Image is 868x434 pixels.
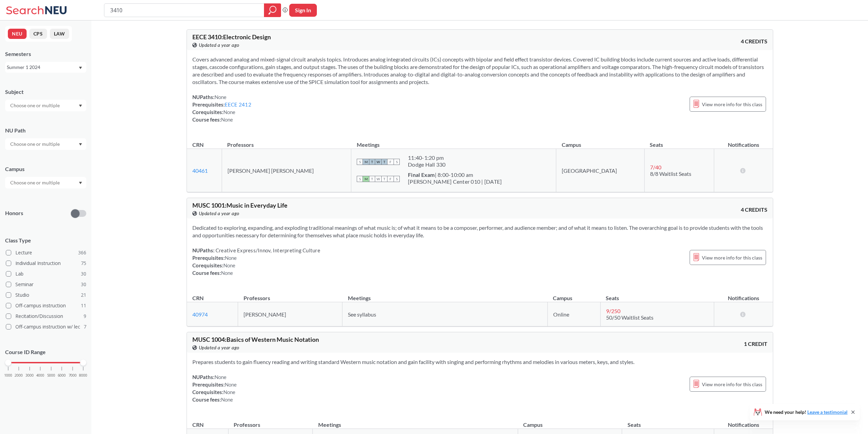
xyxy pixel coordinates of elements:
[6,269,86,278] label: Lab
[702,380,762,389] span: View more info for this class
[5,237,86,244] span: Class Type
[5,138,86,150] div: Dropdown arrow
[79,182,82,184] svg: Dropdown arrow
[264,3,281,17] div: magnifying glass
[199,210,239,217] span: Updated a year ago
[192,33,271,41] span: EECE 3410 : Electronic Design
[192,56,764,85] span: Covers advanced analog and mixed-signal circuit analysis topics. Introduces analog integrated cir...
[221,270,233,276] span: None
[714,134,773,149] th: Notifications
[192,373,237,403] div: NUPaths: Prerequisites: Corequisites: Course fees:
[606,314,653,321] span: 50/50 Waitlist Seats
[81,270,86,278] span: 30
[5,50,86,58] div: Semesters
[192,141,204,149] div: CRN
[644,134,714,149] th: Seats
[6,291,86,299] label: Studio
[348,311,376,318] span: See syllabus
[192,201,288,209] span: MUSC 1001 : Music in Everyday Life
[192,421,204,429] div: CRN
[375,159,381,165] span: W
[81,260,86,267] span: 75
[363,159,369,165] span: M
[6,312,86,321] label: Recitation/Discussion
[7,64,78,71] div: Summer 1 2024
[4,374,12,377] span: 1000
[702,253,762,262] span: View more info for this class
[225,381,237,388] span: None
[381,159,387,165] span: T
[289,4,317,17] button: Sign In
[26,374,34,377] span: 3000
[50,29,69,39] button: LAW
[381,176,387,182] span: T
[6,301,86,310] label: Off-campus instruction
[6,322,86,331] label: Off-campus instruction w/ lec
[192,336,319,343] span: MUSC 1004 : Basics of Western Music Notation
[222,134,351,149] th: Professors
[5,62,86,73] div: Summer 1 2024Dropdown arrow
[78,249,86,256] span: 366
[622,414,714,429] th: Seats
[79,143,82,146] svg: Dropdown arrow
[547,302,600,326] td: Online
[238,288,342,302] th: Professors
[109,4,259,16] input: Class, professor, course number, "phrase"
[6,248,86,257] label: Lecture
[408,171,435,178] b: Final Exam
[5,209,23,217] p: Honors
[192,294,204,302] div: CRN
[15,374,23,377] span: 2000
[221,396,233,403] span: None
[36,374,44,377] span: 4000
[215,94,227,100] span: None
[81,291,86,299] span: 21
[81,302,86,309] span: 11
[225,101,251,108] a: EECE 2412
[369,176,375,182] span: T
[228,414,313,429] th: Professors
[223,109,236,115] span: None
[5,177,86,188] div: Dropdown arrow
[556,149,645,192] td: [GEOGRAPHIC_DATA]
[5,165,86,173] div: Campus
[79,67,82,69] svg: Dropdown arrow
[765,410,848,415] span: We need your help!
[215,374,227,380] span: None
[7,179,64,187] input: Choose one or multiple
[238,302,342,326] td: [PERSON_NAME]
[84,323,86,331] span: 7
[5,88,86,96] div: Subject
[6,280,86,289] label: Seminar
[408,178,502,185] div: [PERSON_NAME] Center 010 | [DATE]
[369,159,375,165] span: T
[741,38,767,45] span: 4 CREDITS
[518,414,622,429] th: Campus
[79,374,87,377] span: 8000
[606,308,620,314] span: 9 / 250
[363,176,369,182] span: M
[394,176,400,182] span: S
[69,374,77,377] span: 7000
[357,159,363,165] span: S
[408,154,446,161] div: 11:40 - 1:20 pm
[199,41,239,49] span: Updated a year ago
[7,140,64,148] input: Choose one or multiple
[5,127,86,134] div: NU Path
[650,164,661,170] span: 7 / 40
[29,29,47,39] button: CPS
[547,288,600,302] th: Campus
[5,348,86,356] p: Course ID Range
[215,247,320,253] span: Creative Express/Innov, Interpreting Culture
[6,259,86,268] label: Individual Instruction
[702,100,762,109] span: View more info for this class
[81,281,86,288] span: 30
[357,176,363,182] span: S
[714,288,773,302] th: Notifications
[741,206,767,213] span: 4 CREDITS
[84,312,86,320] span: 9
[223,389,236,395] span: None
[600,288,714,302] th: Seats
[8,29,27,39] button: NEU
[222,149,351,192] td: [PERSON_NAME] [PERSON_NAME]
